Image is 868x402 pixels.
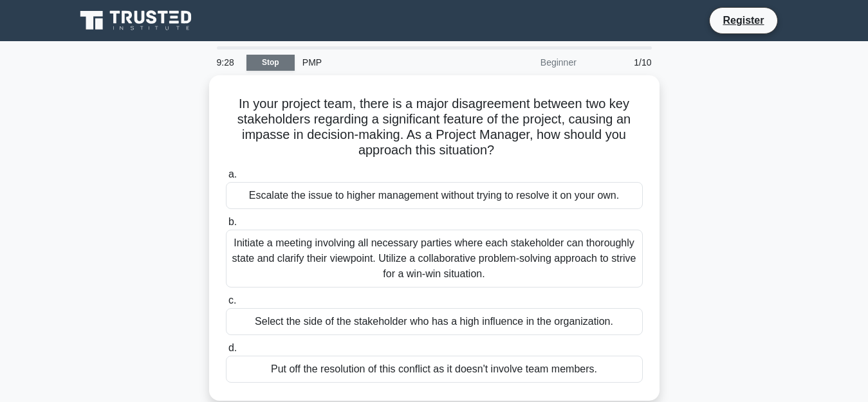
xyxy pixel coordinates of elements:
div: 1/10 [584,50,660,75]
div: PMP [295,50,472,75]
span: a. [228,169,237,179]
div: Put off the resolution of this conflict as it doesn't involve team members. [226,356,643,383]
div: 9:28 [209,50,246,75]
a: Stop [246,55,295,71]
div: Beginner [472,50,584,75]
div: Select the side of the stakeholder who has a high influence in the organization. [226,308,643,335]
span: c. [228,295,236,306]
h5: In your project team, there is a major disagreement between two key stakeholders regarding a sign... [225,96,644,159]
a: Register [715,12,771,28]
span: d. [228,342,237,353]
div: Escalate the issue to higher management without trying to resolve it on your own. [226,182,643,209]
span: b. [228,216,237,227]
div: Initiate a meeting involving all necessary parties where each stakeholder can thoroughly state an... [226,230,643,288]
